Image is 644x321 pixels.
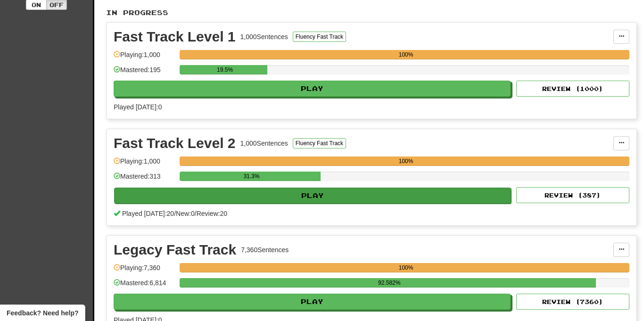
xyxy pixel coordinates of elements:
button: Fluency Fast Track [293,138,346,148]
button: Review (1000) [516,81,629,97]
div: 100% [182,263,629,272]
div: 1,000 Sentences [240,139,288,148]
div: Mastered: 313 [114,172,175,187]
div: Playing: 1,000 [114,50,175,66]
span: New: 0 [176,210,195,217]
div: Legacy Fast Track [114,243,236,257]
div: 7,360 Sentences [241,245,289,255]
div: 1,000 Sentences [240,32,288,41]
span: / [174,210,176,217]
button: Play [114,294,511,310]
div: 100% [182,156,629,166]
button: Review (7360) [516,294,629,310]
div: Playing: 7,360 [114,263,175,279]
button: Play [114,81,511,97]
span: Played [DATE]: 0 [114,103,162,111]
span: / [195,210,197,217]
div: Fast Track Level 2 [114,136,236,150]
div: Playing: 1,000 [114,156,175,172]
div: Mastered: 195 [114,65,175,81]
span: Played [DATE]: 20 [122,210,174,217]
div: Fast Track Level 1 [114,30,236,44]
div: Mastered: 6,814 [114,278,175,294]
div: 31.3% [182,172,320,181]
p: In Progress [106,8,637,17]
button: Play [114,188,511,204]
span: Open feedback widget [7,308,78,318]
span: Review: 20 [197,210,227,217]
button: Fluency Fast Track [293,32,346,42]
button: Review (387) [516,187,629,203]
div: 92.582% [182,278,596,288]
div: 100% [182,50,629,59]
div: 19.5% [182,65,267,74]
